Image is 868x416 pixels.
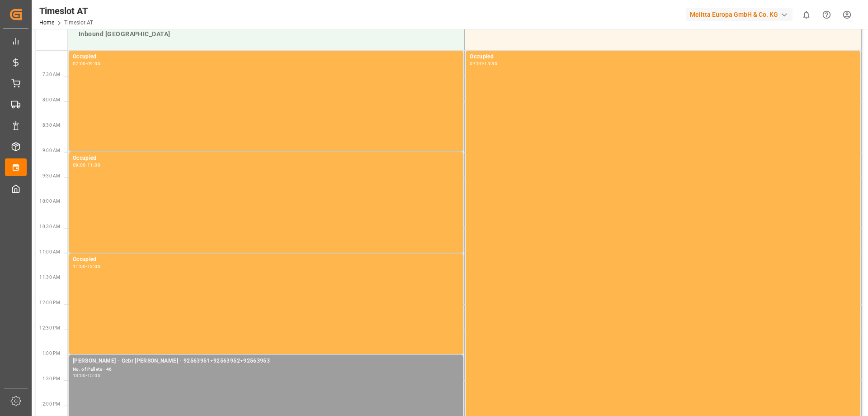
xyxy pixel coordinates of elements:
[42,173,60,178] span: 9:30 AM
[73,53,459,62] div: Occupied
[39,19,54,26] a: Home
[39,224,60,229] span: 10:30 AM
[816,5,837,25] button: Help Center
[87,373,100,378] div: 15:00
[86,264,87,268] div: -
[86,163,87,167] div: -
[73,154,459,163] div: Occupied
[39,4,93,18] div: Timeslot AT
[42,351,60,356] span: 1:00 PM
[73,264,86,268] div: 11:00
[39,300,60,305] span: 12:00 PM
[39,249,60,254] span: 11:00 AM
[42,376,60,381] span: 1:30 PM
[87,264,100,268] div: 13:00
[796,5,816,25] button: show 0 new notifications
[686,8,793,21] div: Melitta Europa GmbH & Co. KG
[42,402,60,406] span: 2:00 PM
[73,366,459,373] div: No. of Pallets - 46
[42,97,60,102] span: 8:00 AM
[87,163,100,167] div: 11:00
[42,123,60,128] span: 8:30 AM
[39,199,60,204] span: 10:00 AM
[73,373,86,378] div: 13:00
[73,255,459,264] div: Occupied
[484,62,497,66] div: 15:30
[73,163,86,167] div: 09:00
[86,62,87,66] div: -
[42,72,60,77] span: 7:30 AM
[39,275,60,280] span: 11:30 AM
[86,373,87,378] div: -
[73,357,459,366] div: [PERSON_NAME] - Gebr [PERSON_NAME] - 92563951+92563952+92563953
[87,62,100,66] div: 09:00
[686,6,796,23] button: Melitta Europa GmbH & Co. KG
[75,26,457,43] div: Inbound [GEOGRAPHIC_DATA]
[470,53,856,62] div: Occupied
[42,148,60,153] span: 9:00 AM
[470,62,483,66] div: 07:00
[73,62,86,66] div: 07:00
[39,325,60,330] span: 12:30 PM
[483,62,484,66] div: -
